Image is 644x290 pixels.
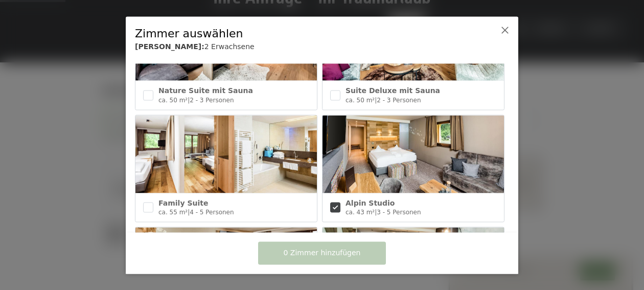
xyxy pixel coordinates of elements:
span: Family Suite [158,198,208,207]
span: 2 - 3 Personen [377,96,421,103]
div: Zimmer auswählen [135,26,477,41]
span: | [188,209,190,216]
img: Family Suite [135,115,317,193]
span: 4 - 5 Personen [190,209,234,216]
span: | [375,209,377,216]
span: 2 Erwachsene [204,42,255,51]
b: [PERSON_NAME]: [135,42,204,51]
span: ca. 50 m² [346,96,375,103]
span: ca. 50 m² [158,96,188,103]
span: Nature Suite mit Sauna [158,86,253,95]
span: 2 - 3 Personen [190,96,234,103]
span: | [188,96,190,103]
span: Alpin Studio [346,198,395,207]
span: ca. 55 m² [158,209,188,216]
span: | [375,96,377,103]
img: Alpin Studio [323,115,504,193]
span: 3 - 5 Personen [377,209,421,216]
span: Suite Deluxe mit Sauna [346,86,440,95]
span: ca. 43 m² [346,209,375,216]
